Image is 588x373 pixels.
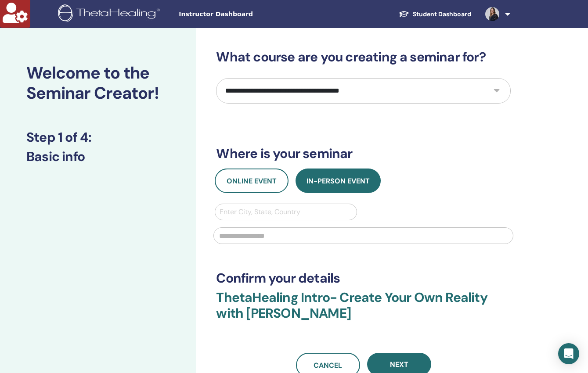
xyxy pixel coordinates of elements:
span: Online Event [227,176,277,186]
h3: Where is your seminar [216,146,511,161]
img: graduation-cap-white.svg [399,10,409,18]
h3: Step 1 of 4 : [26,129,170,145]
span: Next [390,360,408,369]
img: default.jpg [485,7,499,21]
button: Online Event [215,169,289,193]
img: logo.png [58,4,163,24]
div: Open Intercom Messenger [558,343,579,364]
button: In-Person Event [296,169,381,193]
a: Student Dashboard [392,6,478,22]
span: Instructor Dashboard [179,10,310,19]
h3: Basic info [26,149,170,165]
h3: Confirm your details [216,270,511,286]
span: In-Person Event [307,176,370,186]
span: Cancel [314,361,342,370]
h3: What course are you creating a seminar for? [216,49,511,65]
h2: Welcome to the Seminar Creator! [26,63,170,103]
h3: ThetaHealing Intro- Create Your Own Reality with [PERSON_NAME] [216,290,511,332]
